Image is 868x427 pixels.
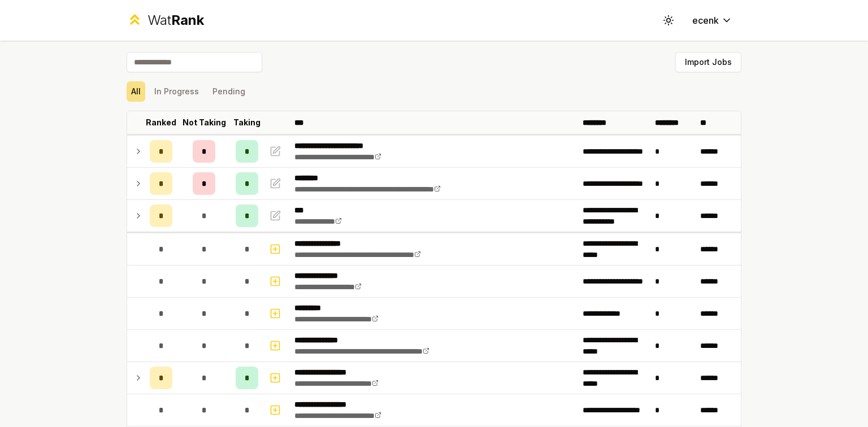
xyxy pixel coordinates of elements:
button: In Progress [150,81,203,102]
span: Rank [171,12,204,28]
span: ecenk [692,14,719,27]
button: ecenk [683,10,741,30]
p: Taking [233,117,261,128]
button: Import Jobs [675,52,741,72]
button: Pending [208,81,250,102]
div: Wat [147,11,204,29]
a: WatRank [127,11,204,29]
p: Ranked [146,117,176,128]
button: All [127,81,145,102]
p: Not Taking [183,117,226,128]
